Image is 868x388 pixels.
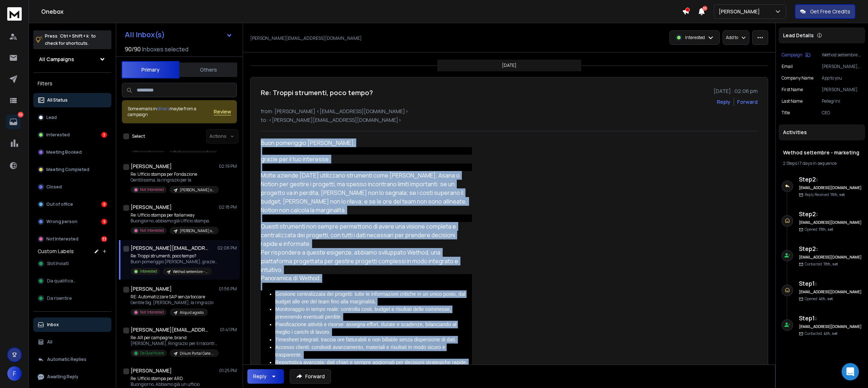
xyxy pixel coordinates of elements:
p: Add to [726,35,738,40]
p: Not Interested [140,310,164,315]
h1: [PERSON_NAME] [131,163,172,170]
button: Get Free Credits [795,4,855,19]
div: 3 [101,132,107,138]
span: Review [214,108,231,115]
p: Buongiorno, Abbiamo già un ufficio [131,381,217,387]
button: Wrong person9 [33,214,111,229]
button: Inbox [33,317,111,332]
p: Email [782,64,793,69]
div: Questi strumenti non sempre permettono di avere una visione completa e centralizzata dei progetti... [261,222,472,248]
span: 7 days in sequence [800,160,837,166]
span: Da qualificare [47,278,77,284]
p: Not Interested [140,187,164,192]
div: Pianificazione attività e risorse: assegna effort, durate e scadenze, bilanciando al meglio i car... [275,321,472,336]
p: Interested [46,132,70,138]
button: Campaign [782,52,810,58]
p: Awaiting Reply [47,374,78,380]
div: 33 [101,236,107,242]
p: [PERSON_NAME] [822,87,862,93]
button: Slot Inviati [33,256,111,271]
button: F [7,366,22,381]
p: Buon pomeriggio [PERSON_NAME], grazie per il [131,259,217,265]
p: to: <[PERSON_NAME][EMAIL_ADDRESS][DOMAIN_NAME]> [261,116,758,124]
div: Some emails in maybe from a campaign [128,106,214,118]
h6: [EMAIL_ADDRESS][DOMAIN_NAME] [799,289,862,295]
div: Reply [253,373,267,380]
p: Re: AR per campagne, brand [131,335,217,341]
p: Inbox [47,322,59,328]
p: Contacted [805,331,838,336]
button: Forward [290,369,331,384]
h3: Custom Labels [38,248,74,255]
h6: Step 1 : [799,279,862,288]
p: Closed [46,184,62,190]
p: [DATE] [502,63,516,68]
h6: [EMAIL_ADDRESS][DOMAIN_NAME] [799,324,862,329]
h6: [EMAIL_ADDRESS][DOMAIN_NAME] [799,255,862,260]
p: [PERSON_NAME][EMAIL_ADDRESS][DOMAIN_NAME] [822,64,862,69]
p: Last Name [782,98,803,104]
p: Press to check for shortcuts. [45,33,96,47]
button: Lead [33,110,111,125]
div: Gestione centralizzata dei progetti: tutte le informazioni critiche in un unico posto, dal budget... [275,290,472,306]
p: Da Qualificare [140,350,164,356]
span: 11th, set [830,192,845,197]
p: First Name [782,87,803,93]
span: others [157,106,170,112]
p: [PERSON_NAME] [719,8,763,15]
button: Da risentire [33,291,111,306]
div: Per rispondere a queste esigenze, abbiamo sviluppato Wethod, una piattaforma progettata per gesti... [261,248,472,274]
p: [DATE] : 02:06 pm [714,88,758,95]
span: Da risentire [47,295,72,301]
p: 02:19 PM [219,163,237,169]
span: 90 / 90 [125,45,141,54]
h1: All Campaigns [39,56,74,63]
p: Lead Details [783,32,814,39]
span: Slot Inviati [47,261,69,267]
p: Lead [46,115,57,120]
h1: [PERSON_NAME] [131,204,172,211]
button: Meeting Booked [33,145,111,159]
p: Wethod settembre - marketing [822,52,862,58]
p: All Status [47,97,68,103]
div: grazie per il tuo interesse. [261,155,472,163]
p: [PERSON_NAME][EMAIL_ADDRESS][DOMAIN_NAME] [250,35,362,41]
p: Aliquid agosto [180,310,204,315]
p: Reply Received [805,192,845,197]
button: Awaiting Reply [33,370,111,384]
button: All Campaigns [33,52,111,67]
button: Others [179,62,237,78]
button: Primary [122,61,179,78]
p: Not Interested [46,236,78,242]
span: 11th, set [819,227,833,232]
button: Reply [247,369,284,384]
div: 9 [101,219,107,225]
button: Out of office8 [33,197,111,212]
div: Activities [779,124,865,140]
h1: [PERSON_NAME] [131,285,172,293]
p: Interested [140,269,157,274]
div: Timesheet integrati: traccia ore fatturabili e non billable senza dispersione di dati. [275,336,472,344]
p: Pellegrini [822,98,862,104]
p: Re: Ufficio stampa per ARD [131,376,217,381]
div: Reportistica avanzata: dati chiari e sempre aggiornati per decisioni strategiche rapide. [275,359,472,366]
p: Company Name [782,75,813,81]
button: Automatic Replies [33,352,111,367]
h1: [PERSON_NAME][EMAIL_ADDRESS][DOMAIN_NAME] [131,244,210,252]
h3: Panoramica di Wethod: [261,274,472,283]
p: Automatic Replies [47,357,86,362]
a: 53 [6,115,21,129]
img: logo [7,7,22,21]
p: 01:25 PM [219,368,237,374]
h6: Step 2 : [799,210,862,218]
h3: Inboxes selected [142,45,188,54]
div: 8 [101,201,107,207]
p: Wethod settembre - marketing [173,269,208,274]
p: Contacted [805,261,838,267]
p: 01:56 PM [219,286,237,292]
p: Meeting Booked [46,149,82,155]
p: Gentilissima, la ringrazio per la [131,177,217,183]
